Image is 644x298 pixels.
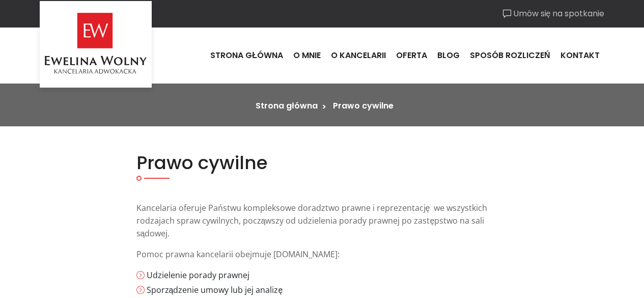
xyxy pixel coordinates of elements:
a: Strona główna [205,42,288,69]
a: O kancelarii [326,42,391,69]
a: Kontakt [555,42,605,69]
li: Udzielenie porady prawnej [147,269,508,281]
a: O mnie [288,42,326,69]
li: Sporządzenie umowy lub jej analizę [147,284,508,296]
a: Oferta [391,42,432,69]
a: Umów się na spotkanie [503,8,605,20]
p: Pomoc prawna kancelarii obejmuje [DOMAIN_NAME]: [136,248,508,261]
a: Sposób rozliczeń [465,42,555,69]
a: Strona główna [256,100,317,112]
a: Blog [432,42,465,69]
h2: Prawo cywilne [136,152,508,174]
p: Kancelaria oferuje Państwu kompleksowe doradztwo prawne i reprezentację we wszystkich rodzajach s... [136,202,508,240]
li: Prawo cywilne [333,100,394,112]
